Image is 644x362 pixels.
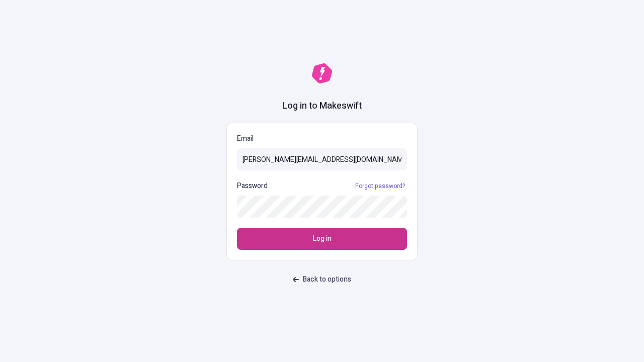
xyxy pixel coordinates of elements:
[237,228,407,250] button: Log in
[313,233,332,244] span: Log in
[237,148,407,170] input: Email
[353,182,407,190] a: Forgot password?
[287,270,357,289] button: Back to options
[282,100,362,113] h1: Log in to Makeswift
[237,180,268,192] p: Password
[303,274,351,285] span: Back to options
[237,133,407,144] p: Email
